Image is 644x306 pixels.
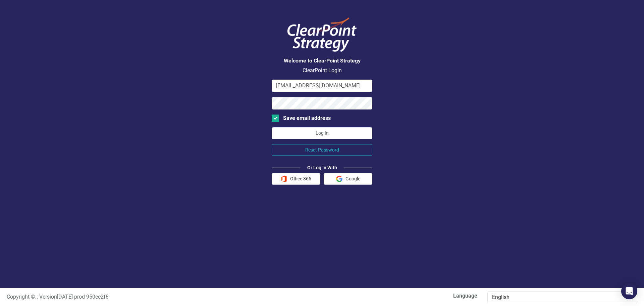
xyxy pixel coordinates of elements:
[336,176,342,182] img: Google
[492,294,626,301] div: English
[301,164,344,171] div: Or Log In With
[621,283,637,299] div: Open Intercom Messenger
[272,173,320,185] button: Office 365
[272,127,372,139] button: Log In
[272,80,372,92] input: Email Address
[272,58,372,64] h3: Welcome to ClearPoint Strategy
[2,293,322,301] div: :: Version [DATE] - prod 950ee2f8
[283,115,331,122] div: Save email address
[7,294,35,300] span: Copyright ©
[272,144,372,156] button: Reset Password
[327,292,477,300] label: Language
[282,13,362,56] img: ClearPoint Logo
[272,67,372,75] p: ClearPoint Login
[324,173,372,185] button: Google
[281,176,287,182] img: Office 365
